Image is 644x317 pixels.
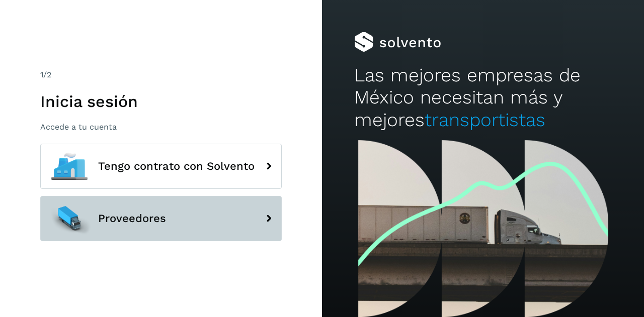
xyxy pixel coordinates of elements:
h2: Las mejores empresas de México necesitan más y mejores [354,64,612,131]
h1: Inicia sesión [40,92,282,111]
span: 1 [40,70,43,79]
span: Proveedores [98,213,166,225]
div: /2 [40,69,282,81]
button: Proveedores [40,196,282,241]
p: Accede a tu cuenta [40,122,282,132]
span: Tengo contrato con Solvento [98,160,255,172]
button: Tengo contrato con Solvento [40,144,282,189]
span: transportistas [425,109,545,131]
